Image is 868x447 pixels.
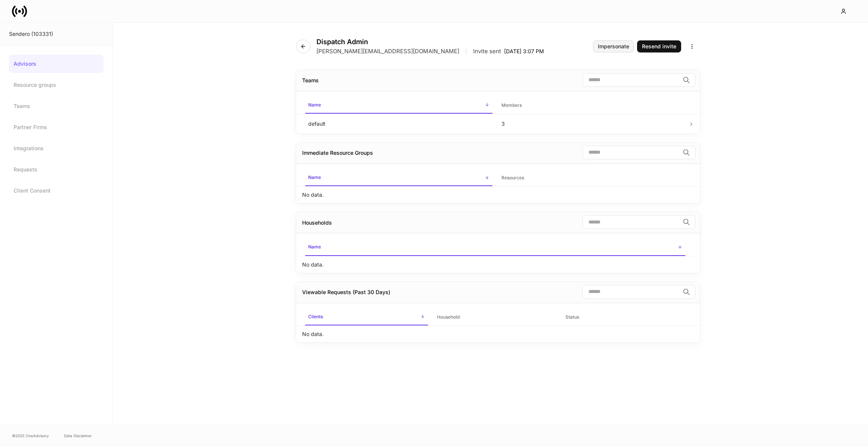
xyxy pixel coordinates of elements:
[498,98,686,113] span: Members
[562,310,685,325] span: Status
[305,239,685,256] span: Name
[308,313,323,320] h6: Clients
[305,170,492,186] span: Name
[465,48,467,55] p: |
[434,310,557,325] span: Household
[302,77,319,84] div: Teams
[308,174,321,181] h6: Name
[64,433,92,439] a: Data Disclaimer
[12,433,49,439] span: © 2025 OneAdvisory
[9,182,104,200] a: Client Consent
[302,261,324,268] p: No data.
[305,309,428,325] span: Clients
[9,97,104,115] a: Teams
[308,101,321,108] h6: Name
[501,174,524,181] h6: Resources
[302,288,390,296] div: Viewable Requests (Past 30 Days)
[302,114,495,134] td: default
[302,219,332,227] div: Households
[473,48,501,55] p: Invite sent
[593,40,634,52] button: Impersonate
[9,160,104,179] a: Requests
[495,114,689,134] td: 3
[642,44,676,49] div: Resend invite
[9,139,104,157] a: Integrations
[302,191,324,199] p: No data.
[9,55,104,73] a: Advisors
[316,48,459,55] p: [PERSON_NAME][EMAIL_ADDRESS][DOMAIN_NAME]
[302,149,373,157] div: Immediate Resource Groups
[9,30,104,38] div: Sendero (103331)
[9,76,104,94] a: Resource groups
[316,38,544,46] h4: Dispatch Admin
[305,97,492,114] span: Name
[598,44,629,49] div: Impersonate
[637,40,681,52] button: Resend invite
[504,48,544,55] p: [DATE] 3:07 PM
[302,330,324,338] p: No data.
[501,102,522,109] h6: Members
[9,118,104,136] a: Partner Firms
[308,243,321,250] h6: Name
[498,170,686,186] span: Resources
[565,313,579,321] h6: Status
[437,313,460,321] h6: Household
